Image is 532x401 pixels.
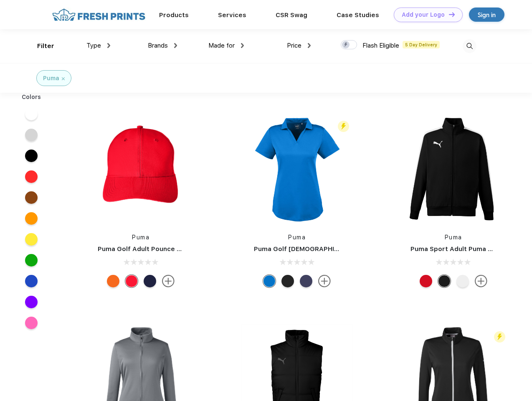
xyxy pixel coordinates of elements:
div: Vibrant Orange [107,275,119,287]
span: Flash Eligible [362,42,399,49]
span: Brands [148,42,168,49]
img: fo%20logo%202.webp [50,8,148,22]
a: Puma [445,234,462,241]
img: dropdown.png [174,43,177,48]
img: desktop_search.svg [463,39,476,53]
span: Made for [208,42,235,49]
img: more.svg [318,275,331,287]
span: Price [287,42,301,49]
img: func=resize&h=266 [398,114,509,225]
img: func=resize&h=266 [85,114,196,225]
span: 5 Day Delivery [403,41,440,48]
a: Puma Golf Adult Pounce Adjustable Cap [98,245,225,253]
img: DT [449,12,455,17]
div: Add your Logo [402,11,445,18]
div: Sign in [478,10,496,20]
a: CSR Swag [276,11,307,19]
div: High Risk Red [125,275,138,287]
img: dropdown.png [308,43,311,48]
img: flash_active_toggle.svg [338,121,349,132]
div: Peacoat [300,275,312,287]
img: more.svg [475,275,487,287]
a: Services [218,11,246,19]
img: dropdown.png [241,43,244,48]
img: func=resize&h=266 [241,114,352,225]
a: Puma [132,234,149,241]
span: Type [86,42,101,49]
div: Puma Black [438,275,451,287]
a: Puma [288,234,306,241]
div: Lapis Blue [263,275,276,287]
img: filter_cancel.svg [62,77,65,80]
div: Filter [37,41,54,51]
div: Puma Black [281,275,294,287]
a: Products [159,11,189,19]
a: Puma Golf [DEMOGRAPHIC_DATA]' Icon Golf Polo [254,245,409,253]
div: Puma [43,74,59,83]
div: Colors [15,93,48,102]
img: dropdown.png [107,43,110,48]
div: White and Quiet Shade [456,275,469,287]
img: flash_active_toggle.svg [494,331,505,343]
div: High Risk Red [420,275,432,287]
img: more.svg [162,275,175,287]
div: Peacoat [144,275,156,287]
a: Sign in [469,8,504,22]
